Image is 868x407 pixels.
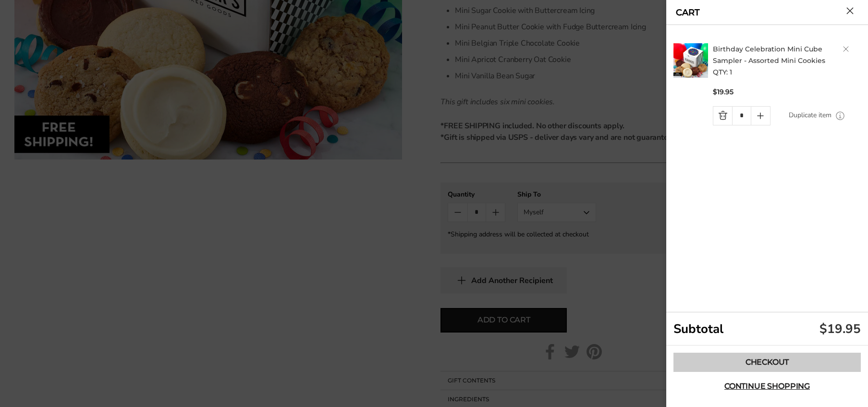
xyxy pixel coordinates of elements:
a: CART [676,8,700,17]
div: $19.95 [819,321,861,337]
a: Quantity minus button [713,107,732,125]
img: C. Krueger's. image [673,43,708,78]
a: Quantity plus button [751,107,770,125]
span: Continue shopping [724,382,810,390]
span: $19.95 [713,87,734,97]
button: Continue shopping [673,377,861,396]
a: Duplicate item [789,110,831,121]
a: Checkout [673,353,861,372]
h2: QTY: 1 [713,43,864,78]
a: Delete product [843,46,849,52]
div: Subtotal [666,312,868,345]
button: Close cart [846,7,854,14]
input: Quantity Input [732,107,751,125]
a: Birthday Celebration Mini Cube Sampler - Assorted Mini Cookies [713,45,825,65]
